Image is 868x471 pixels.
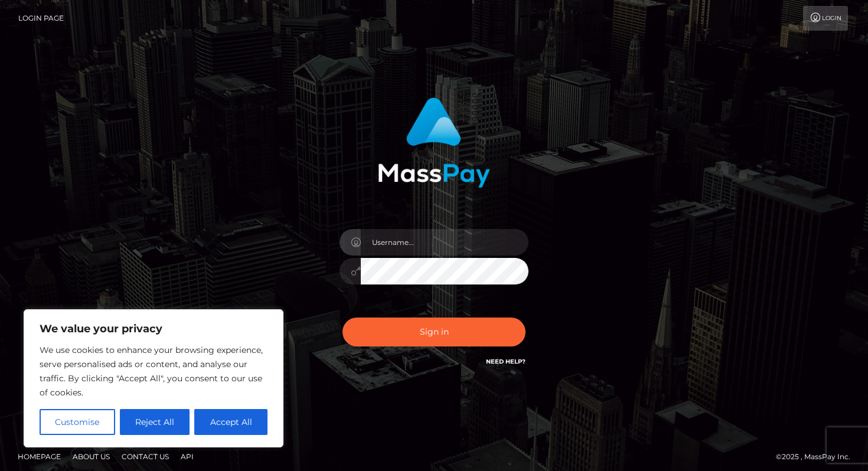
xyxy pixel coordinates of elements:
[13,447,66,466] a: Homepage
[194,409,267,435] button: Accept All
[120,409,190,435] button: Reject All
[24,309,283,447] div: We value your privacy
[18,6,64,31] a: Login Page
[40,409,115,435] button: Customise
[803,6,848,31] a: Login
[378,97,490,188] img: MassPay Login
[342,318,526,346] button: Sign in
[176,447,198,466] a: API
[40,343,267,400] p: We use cookies to enhance your browsing experience, serve personalised ads or content, and analys...
[68,447,115,466] a: About Us
[486,358,526,365] a: Need Help?
[40,322,267,336] p: We value your privacy
[117,447,174,466] a: Contact Us
[776,450,859,463] div: © 2025 , MassPay Inc.
[361,229,528,256] input: Username...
